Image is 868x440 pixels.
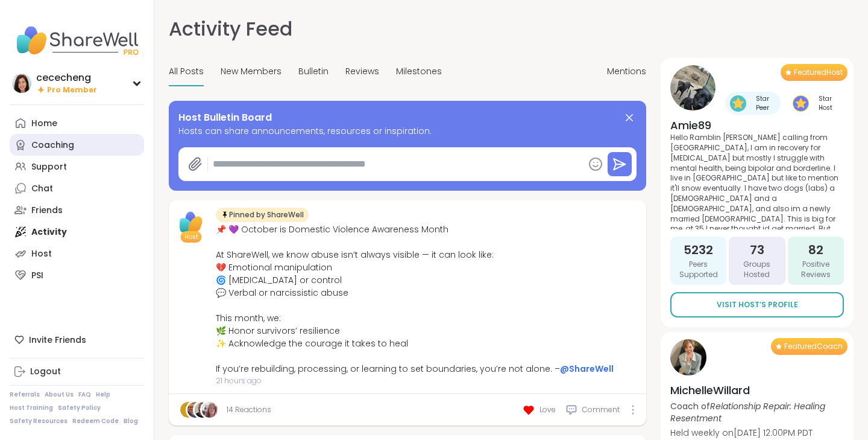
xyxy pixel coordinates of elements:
[734,260,780,280] span: Groups Hosted
[10,199,144,221] a: Friends
[582,404,620,415] span: Comment
[730,95,746,112] img: Star Peer
[36,71,97,84] div: cececheng
[58,404,101,412] a: Safety Policy
[12,74,31,93] img: cececheng
[750,241,764,258] span: 73
[670,400,844,424] p: Coach of
[670,133,844,229] p: Hello Ramblin [PERSON_NAME] calling from [GEOGRAPHIC_DATA], I am in recovery for [MEDICAL_DATA] b...
[396,65,442,78] span: Milestones
[10,177,144,199] a: Chat
[10,417,68,426] a: Safety Resources
[184,232,198,241] span: Host
[670,65,715,110] img: Amie89
[96,391,110,399] a: Help
[178,110,272,125] span: Host Bulletin Board
[195,402,210,418] img: JonathanT
[784,342,843,351] span: Featured Coach
[169,65,204,78] span: All Posts
[185,402,191,418] span: T
[298,65,329,78] span: Bulletin
[808,241,823,258] span: 82
[10,134,144,156] a: Coaching
[10,112,144,134] a: Home
[31,248,52,260] div: Host
[811,94,839,112] span: Star Host
[560,363,614,375] a: @ShareWell
[178,125,637,138] span: Hosts can share announcements, resources or inspiration.
[670,339,706,375] img: MichelleWillard
[345,65,379,78] span: Reviews
[216,208,309,222] div: Pinned by ShareWell
[78,391,91,399] a: FAQ
[31,270,43,282] div: PSI
[124,417,138,426] a: Blog
[670,292,844,317] a: Visit Host’s Profile
[10,404,53,412] a: Host Training
[31,205,63,217] div: Friends
[539,404,556,415] span: Love
[31,118,57,130] div: Home
[47,85,97,95] span: Pro Member
[202,402,218,418] img: cakegurl14
[45,391,74,399] a: About Us
[607,65,646,78] span: Mentions
[794,68,843,77] span: Featured Host
[684,241,713,258] span: 5232
[216,375,614,386] span: 21 hours ago
[10,243,144,264] a: Host
[793,95,809,112] img: Star Host
[670,427,844,439] p: Held weekly on [DATE] 12:00PM PDT
[31,183,53,195] div: Chat
[670,383,844,398] h4: MichelleWillard
[31,161,67,173] div: Support
[675,260,722,280] span: Peers Supported
[10,361,144,383] a: Logout
[10,329,144,351] div: Invite Friends
[30,366,61,378] div: Logout
[221,65,281,78] span: New Members
[176,208,206,238] img: ShareWell
[793,260,839,280] span: Positive Reviews
[10,264,144,286] a: PSI
[169,14,292,43] h1: Activity Feed
[216,223,614,375] div: 📌 💜 October is Domestic Violence Awareness Month At ShareWell, we know abuse isn’t always visible...
[749,94,776,112] span: Star Peer
[670,118,844,133] h4: Amie89
[10,156,144,177] a: Support
[31,139,74,151] div: Coaching
[717,299,798,310] span: Visit Host’s Profile
[72,417,119,426] a: Redeem Code
[187,402,203,418] img: Misspammy
[670,400,825,424] i: Relationship Repair: Healing Resentment
[10,391,40,399] a: Referrals
[227,404,271,415] a: 14 Reactions
[10,19,144,62] img: ShareWell Nav Logo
